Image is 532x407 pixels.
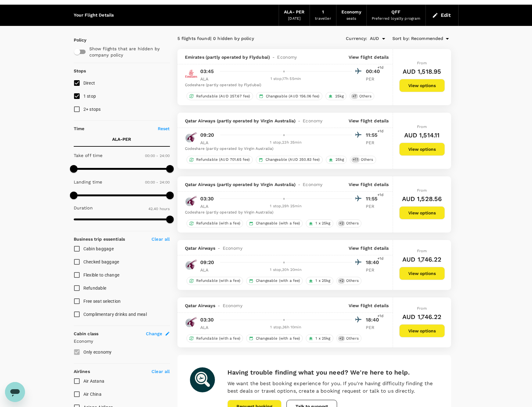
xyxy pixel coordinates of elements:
span: Air China [83,392,102,397]
div: Refundable (with a fee) [186,334,243,342]
span: Qatar Airways [185,302,216,309]
span: Free seat selection [83,299,121,304]
p: 18:40 [366,259,381,266]
span: 1 x 25kg [313,278,333,283]
span: Sort by : [392,35,410,42]
span: From [417,188,427,193]
p: Time [74,125,85,132]
div: [DATE] [288,16,301,22]
div: +7Others [350,92,374,100]
p: ALA [200,267,216,273]
span: Flexible to change [83,272,120,277]
strong: Business trip essentials [74,237,125,242]
p: 09:20 [200,259,214,266]
h6: AUD 1,514.11 [404,130,440,140]
div: QFF [391,9,400,16]
p: Clear all [152,368,170,375]
div: 1 x 25kg [306,219,333,228]
div: +2Others [336,219,361,228]
span: Change [146,331,162,337]
span: 25kg [333,94,346,99]
p: PER [366,140,381,146]
span: +1d [377,256,384,262]
div: 1 stop , 29h 25min [220,203,352,209]
div: 25kg [326,92,347,100]
div: 1 [322,9,324,16]
span: +1d [377,128,384,135]
div: Refundable (with a fee) [186,219,243,228]
span: From [417,125,427,129]
span: + 2 [338,336,345,341]
p: ALA [200,76,216,82]
span: Only economy [83,350,112,355]
p: PER [366,267,381,273]
p: ALA - PER [112,136,131,142]
span: +1d [377,65,384,71]
strong: Stops [74,68,86,73]
div: Refundable (AUD 257.67 fee) [186,92,253,100]
span: Changeable (with a fee) [253,336,302,341]
span: From [417,61,427,65]
span: Currency : [346,35,367,42]
span: From [417,306,427,311]
span: Refundable (with a fee) [194,221,243,226]
span: + 11 [351,157,359,162]
span: Emirates (partly operated by Flydubai) [185,54,270,60]
span: Refundable [83,286,107,291]
span: 1 x 25kg [313,221,333,226]
p: 09:20 [200,131,214,139]
span: Refundable (AUD 701.65 fee) [194,157,252,162]
div: Codeshare (partly operated by Flydubai) [185,82,381,88]
div: traveller [315,16,331,22]
p: Clear all [152,236,170,242]
span: - [215,245,222,251]
span: Refundable (with a fee) [194,278,243,283]
div: Changeable (with a fee) [246,334,303,342]
div: +11Others [350,156,376,164]
div: Preferred loyalty program [372,16,420,22]
img: QR [185,195,197,207]
span: + 7 [351,94,358,99]
span: Changeable (with a fee) [253,221,302,226]
div: 1 x 25kg [306,277,333,285]
p: PER [366,324,381,331]
p: View flight details [349,245,389,251]
div: Codeshare (partly operated by Virgin Australia) [185,209,381,216]
span: Economy [303,181,322,188]
p: View flight details [349,302,389,309]
iframe: Button to launch messaging window [5,382,25,402]
span: From [417,249,427,253]
p: Take off time [74,152,103,159]
div: 1 stop , 23h 35min [220,140,352,146]
span: Economy [223,302,242,309]
div: 25kg [326,156,347,164]
p: 11:55 [366,131,381,139]
button: View options [399,267,445,280]
p: ALA [200,324,216,331]
p: View flight details [349,54,389,60]
span: Air Astana [83,379,105,384]
p: PER [366,203,381,209]
p: Show flights that are hidden by company policy [89,46,166,58]
span: Others [344,221,361,226]
button: Edit [431,10,453,20]
span: Economy [303,118,322,124]
span: Checked baggage [83,259,119,264]
button: View options [399,79,445,92]
h6: AUD 1,746.22 [402,312,441,322]
span: Complimentary drinks and meal [83,312,147,317]
p: View flight details [349,118,389,124]
span: - [215,302,222,309]
span: Direct [83,81,95,86]
p: ALA [200,140,216,146]
span: Refundable (AUD 257.67 fee) [194,94,253,99]
p: 03:30 [200,316,214,324]
button: Open [379,34,388,43]
span: Others [357,94,374,99]
div: 1 stop , 30h 20min [220,267,352,273]
span: +1d [377,192,384,198]
h6: AUD 1,518.95 [403,66,441,76]
p: Duration [74,205,93,211]
img: EK [185,67,197,80]
img: QR [185,258,197,271]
